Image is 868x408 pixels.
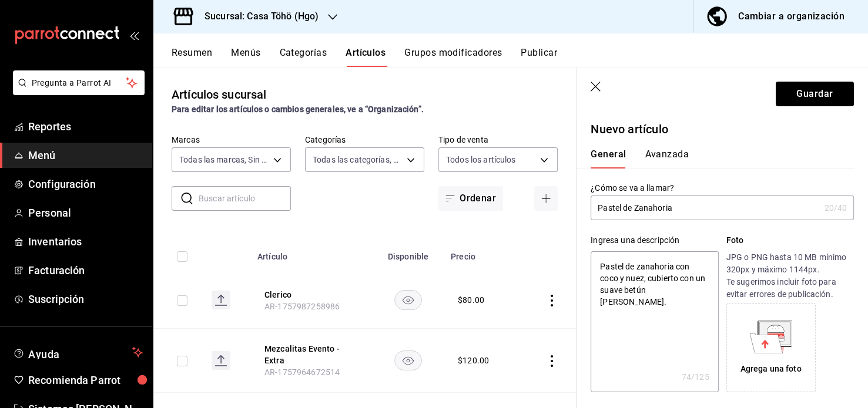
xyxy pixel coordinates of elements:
div: 74 /125 [682,371,709,383]
button: Avanzada [645,149,689,168]
button: open_drawer_menu [129,31,139,40]
button: Pregunta a Parrot AI [13,70,145,95]
span: Inventarios [28,234,143,249]
button: Guardar [776,82,854,106]
button: Grupos modificadores [404,47,502,67]
th: Precio [444,234,520,272]
button: General [591,149,626,168]
button: Publicar [521,47,557,67]
a: Pregunta a Parrot AI [8,85,145,97]
th: Disponible [373,234,444,272]
div: navigation tabs [172,47,868,67]
span: AR-1757964672514 [264,367,340,377]
div: Agrega una foto [740,363,802,375]
div: Ingresa una descripción [591,234,718,247]
div: $ 80.00 [458,294,484,306]
span: Recomienda Parrot [28,372,143,388]
span: Facturación [28,262,143,278]
div: $ 120.00 [458,355,489,366]
th: Artículo [250,234,373,272]
label: Marcas [172,136,291,144]
button: actions [546,295,558,306]
strong: Para editar los artículos o cambios generales, ve a “Organización”. [172,104,424,114]
p: Foto [726,234,854,247]
button: Artículos [346,47,386,67]
h3: Sucursal: Casa Töhö (Hgo) [195,9,319,23]
button: availability-product [394,290,422,310]
button: Categorías [280,47,327,67]
div: Agrega una foto [729,306,813,389]
p: Nuevo artículo [591,120,854,138]
button: Resumen [172,47,212,67]
div: Cambiar a organización [738,8,844,25]
span: Reportes [28,119,143,134]
p: JPG o PNG hasta 10 MB mínimo 320px y máximo 1144px. Te sugerimos incluir foto para evitar errores... [726,251,854,301]
div: 20 /40 [824,202,847,214]
button: actions [546,355,558,367]
span: Todas las categorías, Sin categoría [313,154,403,166]
span: Configuración [28,176,143,192]
span: Pregunta a Parrot AI [32,77,126,89]
span: Menú [28,147,143,163]
label: Tipo de venta [438,136,558,144]
div: Artículos sucursal [172,86,266,103]
span: Ayuda [28,345,128,359]
span: Todas las marcas, Sin marca [179,154,269,166]
button: availability-product [394,350,422,370]
span: AR-1757987258986 [264,302,340,311]
button: Menús [231,47,260,67]
button: edit-product-location [264,289,358,301]
span: Personal [28,205,143,221]
label: Categorías [305,136,424,144]
label: ¿Cómo se va a llamar? [591,184,854,192]
div: navigation tabs [591,149,840,168]
button: edit-product-location [264,343,358,366]
input: Buscar artículo [199,187,291,210]
span: Suscripción [28,291,143,307]
span: Todos los artículos [446,154,516,166]
button: Ordenar [438,186,503,211]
